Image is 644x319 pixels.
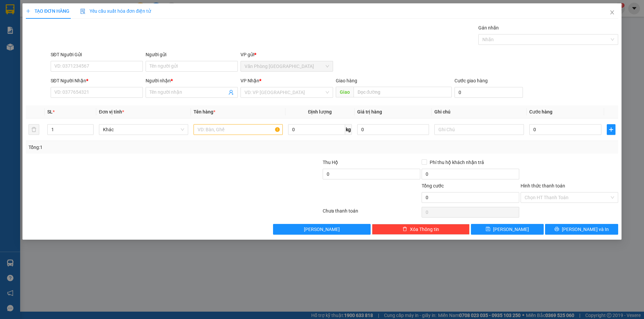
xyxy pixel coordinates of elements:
img: logo.jpg [3,3,40,40]
div: Chưa thanh toán [322,207,421,219]
span: TẠO ĐƠN HÀNG [26,8,69,14]
span: plus [607,127,615,132]
img: icon [80,9,86,14]
span: Văn Phòng Sài Gòn [245,61,329,71]
input: 0 [357,124,429,135]
span: save [486,227,491,232]
div: Tổng: 1 [29,144,249,151]
input: VD: Bàn, Ghế [194,124,283,135]
span: Thu Hộ [323,160,338,165]
button: deleteXóa Thông tin [372,224,470,235]
button: [PERSON_NAME] [273,224,371,235]
span: Xóa Thông tin [410,226,439,233]
button: save[PERSON_NAME] [471,224,544,235]
button: plus [607,124,615,135]
span: kg [345,124,352,135]
input: Cước giao hàng [454,87,523,98]
label: Gán nhãn [478,25,499,30]
span: [PERSON_NAME] và In [562,226,609,233]
div: Người nhận [146,77,238,84]
span: Đơn vị tính [99,109,124,114]
div: SĐT Người Nhận [51,77,143,84]
li: Thảo Lan [3,40,77,50]
span: Định lượng [308,109,332,114]
button: printer[PERSON_NAME] và In [545,224,618,235]
span: Tên hàng [194,109,215,114]
li: In ngày: 12:17 12/09 [3,50,77,59]
span: Giao [336,87,354,97]
button: delete [29,124,39,135]
span: [PERSON_NAME] [304,226,340,233]
span: SL [47,109,53,114]
span: plus [26,9,31,13]
span: printer [554,227,559,232]
span: [PERSON_NAME] [493,226,529,233]
div: Người gửi [146,51,238,58]
button: Close [603,3,622,22]
label: Cước giao hàng [454,78,488,83]
div: SĐT Người Gửi [51,51,143,58]
span: Cước hàng [529,109,552,114]
input: Ghi Chú [435,124,524,135]
span: Giá trị hàng [357,109,382,114]
th: Ghi chú [432,105,527,118]
span: Giao hàng [336,78,357,83]
span: delete [402,227,407,232]
span: VP Nhận [241,78,260,83]
span: Yêu cầu xuất hóa đơn điện tử [80,8,151,14]
span: user-add [229,90,234,95]
div: VP gửi [241,51,333,58]
span: Khác [103,125,184,135]
span: close [609,10,615,15]
label: Hình thức thanh toán [521,183,565,188]
span: Tổng cước [422,183,444,188]
span: Phí thu hộ khách nhận trả [427,159,487,166]
input: Dọc đường [354,87,452,97]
